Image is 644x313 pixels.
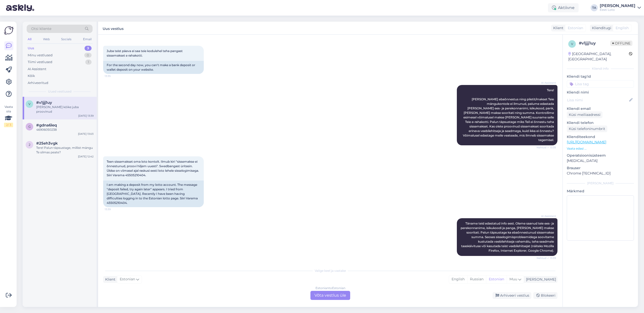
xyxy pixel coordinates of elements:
div: Minu vestlused [28,53,53,58]
span: Otsi kliente [31,26,51,31]
span: AI Assistent [537,81,556,85]
div: [PERSON_NAME] [600,4,635,8]
div: Aktiivne [548,3,579,12]
span: AI Assistent [537,214,556,218]
div: AI Assistent [28,67,46,72]
span: #gdna6leq [36,123,57,127]
span: 13:39 [105,207,124,211]
div: Kliendi info [567,66,634,71]
div: Klienditugi [590,25,611,31]
p: Märkmed [567,189,634,194]
p: Brauser [567,165,634,171]
div: Vaata siia [4,105,13,127]
div: Eesti Loto [600,8,635,12]
span: #25eh3vgk [36,141,58,146]
div: [PERSON_NAME] [524,277,556,282]
span: Offline [610,40,632,46]
p: Vaata edasi ... [567,146,634,151]
div: I am making a deposit from my lotto account. The message "deposit failed, try again later" appear... [103,181,204,207]
span: Teen sissemakset oma loto kontolt. Ilmub kiri "sissemakse ei õnnestunud, proovi hiljem uuesti". S... [107,160,200,177]
div: Web [42,36,51,42]
div: # v1jjj1uy [579,40,610,46]
div: 2 / 3 [4,123,13,127]
span: Juba teist päeva ei saa teie kodulehel teha pangast sissemakset e rahakotti. [107,49,183,57]
span: Estonian [568,25,583,31]
div: [DATE] 12:42 [78,155,94,158]
span: v [571,42,573,46]
div: Arhiveeri vestlus [493,292,531,299]
input: Lisa tag [567,80,634,88]
div: Russian [467,276,486,283]
div: [DATE] 13:03 [78,132,94,136]
div: Valige keel ja vastake [103,269,557,273]
p: Chrome [TECHNICAL_ID] [567,171,634,176]
span: English [616,25,629,31]
div: 46906050238 [36,127,94,132]
span: Nähtud ✓ 13:39 [537,256,556,260]
div: Küsi telefoninumbrit [567,125,607,132]
div: Socials [60,36,72,42]
div: Klient [551,25,563,31]
img: Askly Logo [4,26,14,35]
div: 1 [85,60,92,65]
p: Operatsioonisüsteem [567,153,634,158]
a: [URL][DOMAIN_NAME] [567,140,606,144]
p: Kliendi nimi [567,90,634,95]
span: g [28,125,31,128]
p: Kliendi email [567,106,634,111]
div: Tiimi vestlused [28,60,52,65]
div: Estonian to Estonian [315,286,345,290]
div: [GEOGRAPHIC_DATA], [GEOGRAPHIC_DATA] [568,51,629,62]
p: Kliendi telefon [567,120,634,125]
p: [MEDICAL_DATA] [567,158,634,163]
span: #v1jjj1uy [36,100,52,105]
span: Muu [509,277,517,281]
span: Uued vestlused [48,89,71,94]
div: Uus [28,46,34,51]
div: 0 [84,53,92,58]
div: Klient [103,277,115,282]
div: Email [82,36,93,42]
div: Arhiveeritud [28,80,48,85]
div: Küsi meiliaadressi [567,111,602,118]
div: Võta vestlus üle [310,291,350,300]
a: [PERSON_NAME]Eesti Loto [600,4,641,12]
div: English [449,276,467,283]
span: Estonian [120,277,135,282]
span: 2 [29,143,30,147]
div: [PERSON_NAME] [567,181,634,186]
p: Klienditeekond [567,134,634,140]
div: For the second day now, you can't make a bank deposit or wallet deposit on your website. [103,61,204,74]
p: Kliendi tag'id [567,74,634,79]
div: Tere! Palun täpsustage, millist mängu Te silmas peate? [36,146,94,155]
label: Uus vestlus [103,25,124,31]
span: Täname teid edastatud info eest. Oleme saanud teie ees- ja perekonnanime, isikukoodi ja panga, [P... [461,221,555,252]
div: Kõik [28,73,35,78]
div: All [27,36,32,42]
div: Blokeeri [533,292,557,299]
div: [DATE] 13:39 [78,114,94,118]
div: TA [591,4,598,11]
div: 3 [85,46,92,51]
span: v [28,102,30,106]
div: Estonian [486,276,507,283]
input: Lisa nimi [567,97,628,103]
span: 13:35 [105,74,124,78]
span: Nähtud ✓ 13:35 [537,146,556,149]
div: [PERSON_NAME] kõike juba proovinud [36,105,94,114]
